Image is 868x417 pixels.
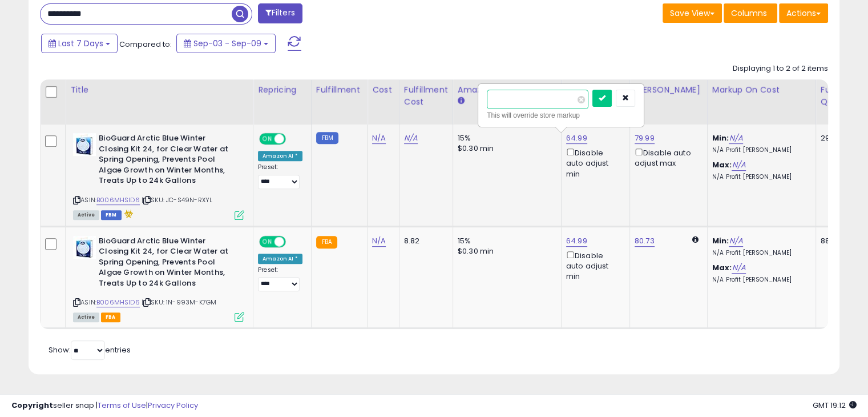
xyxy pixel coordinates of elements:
a: B006MHSID6 [96,298,140,307]
span: Sep-03 - Sep-09 [193,38,261,49]
span: ON [260,134,274,144]
a: N/A [372,235,386,247]
button: Save View [663,3,722,23]
a: N/A [732,262,745,274]
b: BioGuard Arctic Blue Winter Closing Kit 24, for Clear Water at Spring Opening, Prevents Pool Alga... [99,133,237,189]
div: Repricing [258,84,306,96]
a: N/A [729,235,742,247]
div: 15% [458,133,552,143]
button: Filters [258,3,302,23]
div: 8.82 [404,236,444,246]
div: 29 [821,133,856,143]
div: Preset: [258,163,302,189]
div: $0.30 min [458,246,552,256]
i: hazardous material [122,210,134,218]
small: FBA [316,236,337,248]
div: ASIN: [73,133,244,218]
div: [PERSON_NAME] [635,84,703,96]
div: Title [70,84,248,96]
div: Fulfillment Cost [404,84,448,108]
span: ON [260,236,274,246]
span: 2025-09-17 19:12 GMT [813,400,857,411]
a: 64.99 [566,133,587,144]
a: Privacy Policy [148,400,198,411]
button: Last 7 Days [41,34,118,53]
a: 79.99 [635,133,655,144]
button: Columns [724,3,777,23]
div: Disable auto adjust min [566,249,621,282]
div: Fulfillable Quantity [821,84,860,108]
img: 41erkpbH3nL._SL40_.jpg [73,236,96,259]
p: N/A Profit [PERSON_NAME] [712,276,807,284]
div: Preset: [258,266,302,292]
div: Amazon Fees [458,84,556,96]
span: Compared to: [119,39,172,50]
div: 88 [821,236,856,246]
div: Amazon AI * [258,151,302,161]
div: seller snap | | [11,400,198,411]
span: OFF [284,134,302,144]
a: B006MHSID6 [96,195,140,205]
span: Columns [731,7,767,19]
span: Show: entries [49,344,131,355]
span: Last 7 Days [58,38,103,49]
div: This will override store markup [487,110,635,121]
b: Max: [712,262,732,273]
div: 15% [458,236,552,246]
a: N/A [729,133,742,144]
b: Min: [712,133,729,143]
span: All listings currently available for purchase on Amazon [73,312,99,322]
div: ASIN: [73,236,244,320]
div: Markup on Cost [712,84,811,96]
span: OFF [284,236,302,246]
a: N/A [404,133,418,144]
img: 41erkpbH3nL._SL40_.jpg [73,133,96,156]
div: $0.30 min [458,143,552,154]
div: Fulfillment [316,84,362,96]
button: Actions [779,3,828,23]
a: 64.99 [566,235,587,247]
span: All listings currently available for purchase on Amazon [73,210,99,220]
a: N/A [372,133,386,144]
span: FBM [101,210,122,220]
a: 80.73 [635,235,655,247]
span: | SKU: 1N-993M-K7GM [142,298,216,307]
th: The percentage added to the cost of goods (COGS) that forms the calculator for Min & Max prices. [707,79,815,125]
div: Disable auto adjust min [566,146,621,179]
button: Sep-03 - Sep-09 [176,34,276,53]
small: Amazon Fees. [458,96,465,106]
p: N/A Profit [PERSON_NAME] [712,249,807,257]
span: FBA [101,312,120,322]
div: Displaying 1 to 2 of 2 items [733,63,828,74]
p: N/A Profit [PERSON_NAME] [712,146,807,154]
a: N/A [732,159,745,171]
p: N/A Profit [PERSON_NAME] [712,173,807,181]
strong: Copyright [11,400,53,411]
div: Cost [372,84,394,96]
div: Amazon AI * [258,254,302,264]
b: Max: [712,159,732,170]
small: FBM [316,132,338,144]
b: Min: [712,235,729,246]
b: BioGuard Arctic Blue Winter Closing Kit 24, for Clear Water at Spring Opening, Prevents Pool Alga... [99,236,237,292]
a: Terms of Use [98,400,146,411]
div: Disable auto adjust max [635,146,699,169]
span: | SKU: JC-S49N-RXYL [142,195,212,205]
